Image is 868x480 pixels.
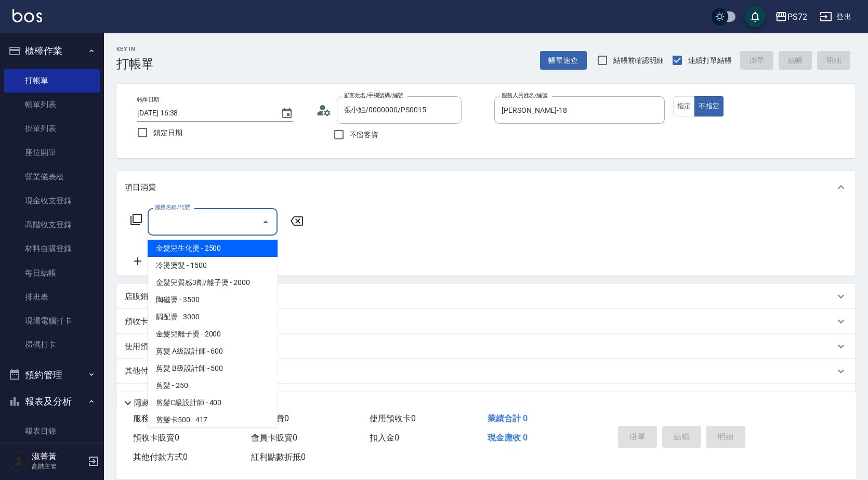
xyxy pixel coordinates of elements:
[257,214,274,230] button: Close
[274,101,299,126] button: Choose date, selected date is 2025-09-11
[125,341,164,352] p: 使用預收卡
[133,433,179,443] span: 預收卡販賣 0
[502,92,547,99] label: 服務人員姓名/編號
[4,261,100,285] a: 每日結帳
[125,366,220,377] p: 其他付款方式
[116,384,856,409] div: 備註及來源
[148,274,278,291] span: 金髮兒質感3劑/離子燙 - 2000
[745,6,766,27] button: save
[8,451,29,472] img: Person
[613,55,664,66] span: 結帳前確認明細
[116,57,154,71] h3: 打帳單
[350,129,379,140] span: 不留客資
[4,116,100,140] a: 掛單列表
[155,203,190,211] label: 服務名稱/代號
[370,413,416,423] span: 使用預收卡 0
[148,291,278,308] span: 陶磁燙 - 3500
[4,93,100,116] a: 帳單列表
[32,451,85,462] h5: 淑菁黃
[148,343,278,360] span: 剪髮 A級設計師 - 600
[125,316,164,327] p: 預收卡販賣
[125,291,156,302] p: 店販銷售
[137,96,159,103] label: 帳單日期
[787,10,807,23] div: PS72
[133,413,171,423] span: 服務消費 0
[116,309,856,334] div: 預收卡販賣
[116,359,856,384] div: 其他付款方式入金可用餘額: 0
[4,285,100,309] a: 排班表
[4,69,100,93] a: 打帳單
[4,213,100,237] a: 高階收支登錄
[4,237,100,261] a: 材料自購登錄
[4,388,100,415] button: 報表及分析
[12,9,42,22] img: Logo
[673,96,695,116] button: 指定
[251,452,306,462] span: 紅利點數折抵 0
[4,361,100,388] button: 預約管理
[125,182,156,193] p: 項目消費
[148,257,278,274] span: 冷燙燙髮 - 1500
[344,92,403,99] label: 顧客姓名/手機號碼/編號
[148,326,278,343] span: 金髮兒離子燙 - 2000
[370,433,399,443] span: 扣入金 0
[771,6,811,28] button: PS72
[153,127,182,138] span: 鎖定日期
[816,7,856,27] button: 登出
[125,391,164,402] p: 備註及來源
[688,55,732,66] span: 連續打單結帳
[32,462,85,471] p: 高階主管
[148,377,278,394] span: 剪髮 - 250
[4,309,100,333] a: 現場電腦打卡
[4,37,100,64] button: 櫃檯作業
[4,140,100,164] a: 座位開單
[4,333,100,357] a: 掃碼打卡
[116,171,856,204] div: 項目消費
[488,413,528,423] span: 業績合計 0
[116,284,856,309] div: 店販銷售
[148,240,278,257] span: 金髮兒生化燙 - 2500
[488,433,528,443] span: 現金應收 0
[251,433,297,443] span: 會員卡販賣 0
[4,189,100,213] a: 現金收支登錄
[133,452,188,462] span: 其他付款方式 0
[4,419,100,443] a: 報表目錄
[694,96,724,116] button: 不指定
[134,398,181,409] p: 隱藏業績明細
[116,334,856,359] div: 使用預收卡
[148,394,278,411] span: 剪髮C級設計師 - 400
[116,46,154,53] h2: Key In
[148,360,278,377] span: 剪髮 B級設計師 - 500
[148,411,278,429] span: 剪髮卡500 - 417
[540,51,587,70] button: 帳單速查
[148,308,278,326] span: 調配燙 - 3000
[4,165,100,189] a: 營業儀表板
[137,105,270,122] input: YYYY/MM/DD hh:mm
